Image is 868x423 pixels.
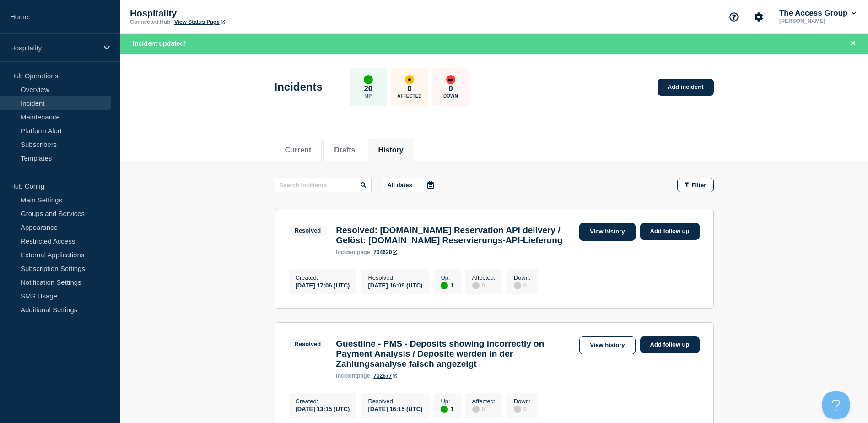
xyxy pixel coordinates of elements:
p: Resolved : [368,274,422,281]
div: disabled [472,406,480,413]
div: disabled [472,282,480,289]
span: Resolved [289,339,327,349]
input: Search incidents [275,178,372,192]
div: 1 [441,281,453,289]
span: incident [336,249,357,255]
button: Drafts [334,146,355,154]
div: down [446,75,455,84]
div: 0 [472,405,496,413]
button: The Access Group [777,9,858,18]
button: Support [724,7,744,27]
div: up [441,406,448,413]
p: Up : [441,274,453,281]
p: Up [365,93,372,98]
a: Add follow up [640,336,700,353]
span: Incident updated! [133,40,186,47]
p: Created : [296,398,350,405]
p: Affected : [472,398,496,405]
p: 20 [364,84,372,93]
button: Account settings [749,7,768,27]
p: Affected [397,93,421,98]
p: [PERSON_NAME] [777,18,858,24]
iframe: Help Scout Beacon - Open [822,391,850,419]
p: Up : [441,398,453,405]
button: Close banner [847,38,859,49]
a: View history [579,223,635,241]
button: History [378,146,404,154]
h3: Resolved: [DOMAIN_NAME] Reservation API delivery / Gelöst: [DOMAIN_NAME] Reservierungs-API-Lieferung [336,225,575,245]
div: 0 [514,405,531,413]
p: Resolved : [368,398,422,405]
a: 704620 [373,249,397,255]
a: Add follow up [640,223,700,240]
p: page [336,373,370,379]
div: [DATE] 16:15 (UTC) [368,405,422,412]
button: All dates [383,178,439,192]
div: 1 [441,405,453,413]
div: affected [405,75,414,84]
div: disabled [514,406,521,413]
p: Down : [514,274,531,281]
div: 0 [472,281,496,289]
a: Add incident [658,79,714,96]
a: 702677 [373,373,397,379]
a: View Status Page [174,19,225,25]
div: disabled [514,282,521,289]
span: Resolved [289,225,327,236]
div: 0 [514,281,531,289]
p: 0 [407,84,411,93]
p: Created : [296,274,350,281]
p: All dates [388,182,412,189]
button: Filter [677,178,714,192]
p: Down [443,93,458,98]
div: [DATE] 13:15 (UTC) [296,405,350,412]
h3: Guestline - PMS - Deposits showing incorrectly on Payment Analysis / Deposite werden in der Zahlu... [336,339,575,369]
div: [DATE] 17:06 (UTC) [296,281,350,289]
a: View history [579,336,635,354]
div: [DATE] 16:09 (UTC) [368,281,422,289]
p: Down : [514,398,531,405]
div: up [441,282,448,289]
div: up [364,75,373,84]
p: page [336,249,370,255]
p: Hospitality [10,44,98,52]
span: Filter [692,182,706,189]
p: 0 [448,84,453,93]
h1: Incidents [275,81,323,93]
p: Hospitality [130,8,313,19]
p: Connected Hub [130,19,171,25]
p: Affected : [472,274,496,281]
button: Current [285,146,312,154]
span: incident [336,373,357,379]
